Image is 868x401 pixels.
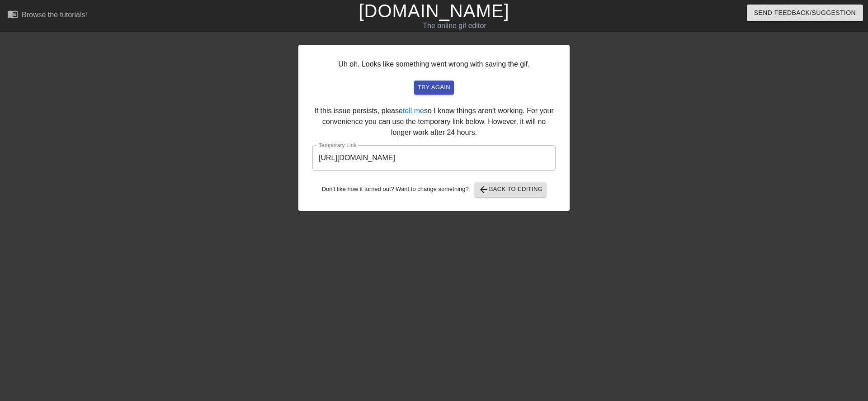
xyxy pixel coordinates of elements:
[22,11,87,19] div: Browse the tutorials!
[418,82,450,93] span: try again
[747,5,863,21] button: Send Feedback/Suggestion
[312,182,556,197] div: Don't like how it turned out? Want to change something?
[754,7,856,19] span: Send Feedback/Suggestion
[478,184,543,195] span: Back to Editing
[475,182,547,197] button: Back to Editing
[414,81,454,95] button: try again
[7,9,18,19] span: menu_book
[294,20,615,31] div: The online gif editor
[298,45,570,211] div: Uh oh. Looks like something went wrong with saving the gif. If this issue persists, please so I k...
[478,184,489,195] span: arrow_back
[403,107,424,115] a: tell me
[7,9,87,23] a: Browse the tutorials!
[312,145,556,171] input: bare
[359,1,509,21] a: [DOMAIN_NAME]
